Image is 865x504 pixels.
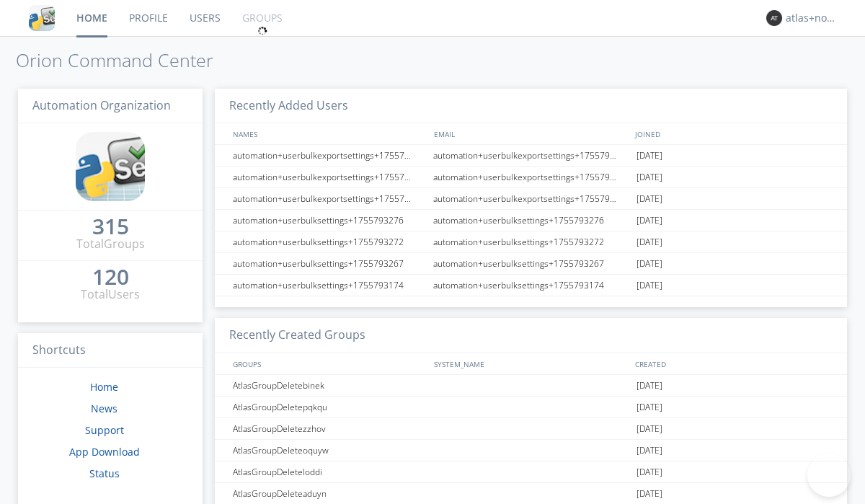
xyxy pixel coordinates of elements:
[430,275,633,296] div: automation+userbulksettings+1755793174
[215,231,847,253] a: automation+userbulksettings+1755793272automation+userbulksettings+1755793272[DATE]
[636,231,662,253] span: [DATE]
[215,375,847,397] a: AtlasGroupDeletebinek[DATE]
[229,461,429,482] div: AtlasGroupDeleteloddi
[229,375,429,396] div: AtlasGroupDeletebinek
[18,333,203,368] h3: Shortcuts
[229,231,429,252] div: automation+userbulksettings+1755793272
[430,231,633,252] div: automation+userbulksettings+1755793272
[76,236,145,252] div: Total Groups
[807,454,851,497] iframe: Toggle Customer Support
[229,397,429,417] div: AtlasGroupDeletepqkqu
[229,353,427,374] div: GROUPS
[430,167,633,187] div: automation+userbulkexportsettings+1755793332
[631,353,833,374] div: CREATED
[215,461,847,483] a: AtlasGroupDeleteloddi[DATE]
[229,210,429,231] div: automation+userbulksettings+1755793276
[90,380,118,394] a: Home
[92,219,129,236] a: 315
[215,275,847,296] a: automation+userbulksettings+1755793174automation+userbulksettings+1755793174[DATE]
[92,270,129,286] a: 120
[89,467,120,480] a: Status
[32,97,171,113] span: Automation Organization
[636,461,662,483] span: [DATE]
[229,483,429,504] div: AtlasGroupDeleteaduyn
[430,188,633,209] div: automation+userbulkexportsettings+1755793327
[430,145,633,166] div: automation+userbulkexportsettings+1755793336
[631,123,833,144] div: JOINED
[215,188,847,210] a: automation+userbulkexportsettings+1755793327automation+userbulkexportsettings+1755793327[DATE]
[215,418,847,440] a: AtlasGroupDeletezzhov[DATE]
[92,219,129,234] div: 315
[215,89,847,124] h3: Recently Added Users
[69,445,140,459] a: App Download
[229,275,429,296] div: automation+userbulksettings+1755793174
[636,145,662,167] span: [DATE]
[81,286,140,303] div: Total Users
[766,10,782,26] img: 373638.png
[215,253,847,275] a: automation+userbulksettings+1755793267automation+userbulksettings+1755793267[DATE]
[215,397,847,418] a: AtlasGroupDeletepqkqu[DATE]
[29,5,55,31] img: cddb5a64eb264b2086981ab96f4c1ba7
[85,423,124,437] a: Support
[430,353,631,374] div: SYSTEM_NAME
[786,11,840,25] div: atlas+nodispatch
[430,123,631,144] div: EMAIL
[636,210,662,231] span: [DATE]
[215,167,847,188] a: automation+userbulkexportsettings+1755793332automation+userbulkexportsettings+1755793332[DATE]
[229,167,429,187] div: automation+userbulkexportsettings+1755793332
[76,132,145,201] img: cddb5a64eb264b2086981ab96f4c1ba7
[229,418,429,439] div: AtlasGroupDeletezzhov
[215,145,847,167] a: automation+userbulkexportsettings+1755793336automation+userbulkexportsettings+1755793336[DATE]
[636,440,662,461] span: [DATE]
[430,210,633,231] div: automation+userbulksettings+1755793276
[229,145,429,166] div: automation+userbulkexportsettings+1755793336
[229,440,429,461] div: AtlasGroupDeleteoquyw
[215,440,847,461] a: AtlasGroupDeleteoquyw[DATE]
[229,123,427,144] div: NAMES
[215,210,847,231] a: automation+userbulksettings+1755793276automation+userbulksettings+1755793276[DATE]
[92,270,129,284] div: 120
[215,318,847,353] h3: Recently Created Groups
[636,275,662,296] span: [DATE]
[257,26,267,36] img: spin.svg
[636,253,662,275] span: [DATE]
[91,402,117,415] a: News
[430,253,633,274] div: automation+userbulksettings+1755793267
[636,418,662,440] span: [DATE]
[636,375,662,397] span: [DATE]
[636,188,662,210] span: [DATE]
[229,188,429,209] div: automation+userbulkexportsettings+1755793327
[229,253,429,274] div: automation+userbulksettings+1755793267
[636,397,662,418] span: [DATE]
[636,167,662,188] span: [DATE]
